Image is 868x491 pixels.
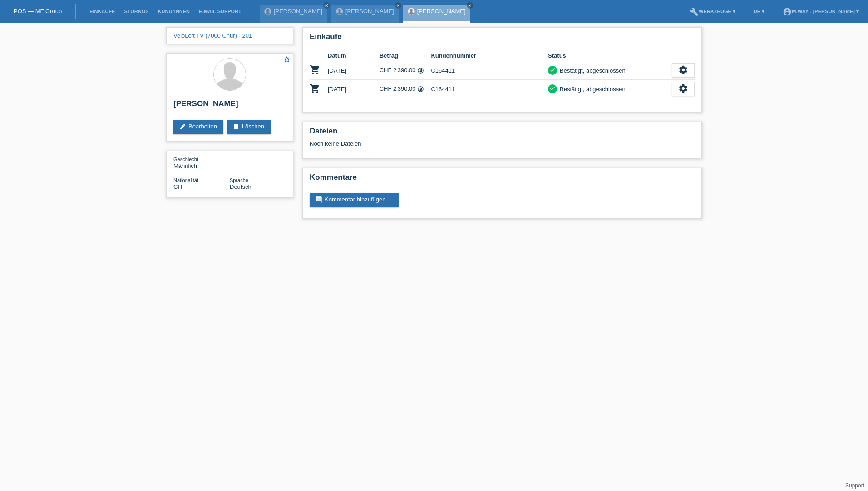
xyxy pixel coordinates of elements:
[310,127,695,140] h2: Dateien
[310,140,587,147] div: Noch keine Dateien
[678,65,688,75] i: settings
[380,61,431,80] td: CHF 2'390.00
[380,50,431,61] th: Betrag
[549,85,556,92] i: check
[119,9,153,14] a: Stornos
[845,482,864,489] a: Support
[685,9,740,14] a: buildWerkzeuge ▾
[283,55,291,65] a: star_border
[468,3,472,8] i: close
[395,2,401,9] a: close
[230,183,252,190] span: Deutsch
[324,3,329,8] i: close
[310,64,321,75] i: POSP00025706
[274,8,322,15] a: [PERSON_NAME]
[328,61,380,80] td: [DATE]
[283,55,291,64] i: star_border
[323,2,330,9] a: close
[173,99,286,113] h2: [PERSON_NAME]
[173,32,252,39] a: VeloLoft TV (7000 Chur) - 201
[315,196,322,203] i: comment
[328,50,380,61] th: Datum
[380,80,431,98] td: CHF 2'390.00
[431,50,548,61] th: Kundennummer
[417,8,466,15] a: [PERSON_NAME]
[14,8,62,15] a: POS — MF Group
[173,120,223,134] a: editBearbeiten
[173,183,182,190] span: Schweiz
[230,177,248,183] span: Sprache
[431,61,548,80] td: C164411
[310,32,695,46] h2: Einkäufe
[227,120,271,134] a: deleteLöschen
[548,50,672,61] th: Status
[417,67,424,74] i: Fixe Raten (24 Raten)
[310,83,321,94] i: POSP00025707
[749,9,769,14] a: DE ▾
[431,80,548,98] td: C164411
[690,7,699,16] i: build
[549,67,556,73] i: check
[232,123,240,130] i: delete
[467,2,473,9] a: close
[557,84,626,94] div: Bestätigt, abgeschlossen
[310,173,695,187] h2: Kommentare
[153,9,194,14] a: Kund*innen
[310,193,399,207] a: commentKommentar hinzufügen ...
[557,66,626,75] div: Bestätigt, abgeschlossen
[194,9,246,14] a: E-Mail Support
[778,9,863,14] a: account_circlem-way - [PERSON_NAME] ▾
[783,7,792,16] i: account_circle
[173,156,230,169] div: Männlich
[678,83,688,93] i: settings
[173,157,198,162] span: Geschlecht
[179,123,186,130] i: edit
[417,86,424,93] i: Fixe Raten (24 Raten)
[173,177,198,183] span: Nationalität
[345,8,394,15] a: [PERSON_NAME]
[85,9,119,14] a: Einkäufe
[328,80,380,98] td: [DATE]
[396,3,400,8] i: close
